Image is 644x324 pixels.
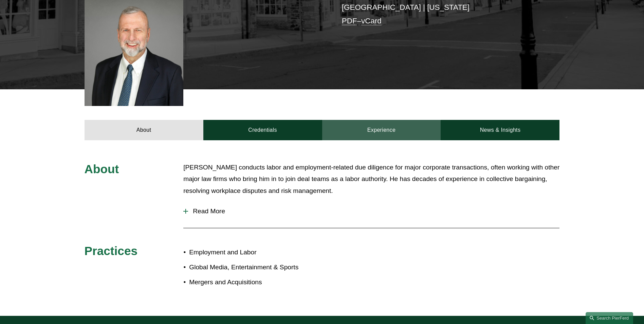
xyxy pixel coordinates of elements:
[586,312,633,324] a: Search this site
[189,247,322,258] p: Employment and Labor
[85,120,203,140] a: About
[441,120,559,140] a: News & Insights
[183,162,559,197] p: [PERSON_NAME] conducts labor and employment-related due diligence for major corporate transaction...
[188,208,559,215] span: Read More
[85,244,138,257] span: Practices
[85,162,119,176] span: About
[322,120,441,140] a: Experience
[361,17,382,25] a: vCard
[189,276,322,288] p: Mergers and Acquisitions
[342,17,357,25] a: PDF
[189,262,322,273] p: Global Media, Entertainment & Sports
[203,120,322,140] a: Credentials
[183,202,559,220] button: Read More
